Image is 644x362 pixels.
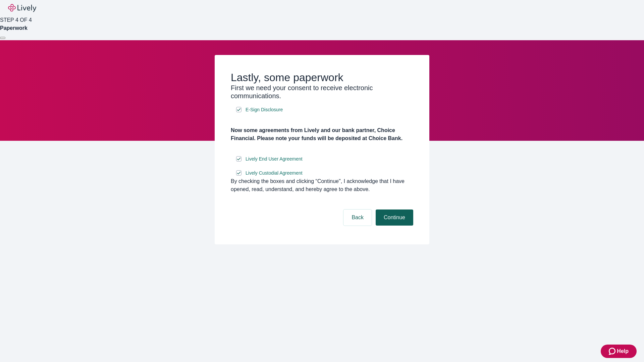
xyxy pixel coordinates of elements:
a: e-sign disclosure document [244,155,304,163]
span: E-Sign Disclosure [246,106,283,113]
span: Lively End User Agreement [246,156,303,163]
button: Continue [376,209,413,226]
h2: Lastly, some paperwork [231,71,413,84]
h4: Now some agreements from Lively and our bank partner, Choice Financial. Please note your funds wi... [231,126,413,142]
button: Back [343,209,372,226]
span: Help [617,347,629,355]
a: e-sign disclosure document [244,169,304,177]
div: By checking the boxes and clicking “Continue", I acknowledge that I have opened, read, understand... [231,177,413,193]
span: Lively Custodial Agreement [246,170,303,177]
button: Zendesk support iconHelp [601,345,637,358]
svg: Zendesk support icon [609,347,617,355]
h3: First we need your consent to receive electronic communications. [231,84,413,100]
a: e-sign disclosure document [244,106,284,114]
img: Lively [8,4,36,12]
